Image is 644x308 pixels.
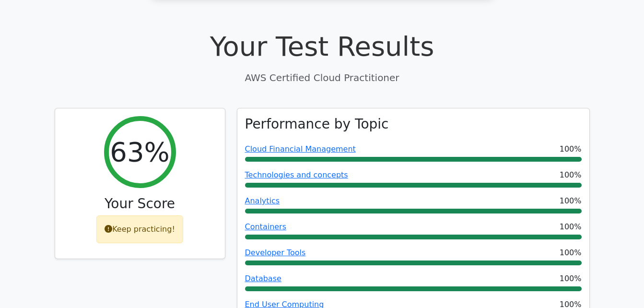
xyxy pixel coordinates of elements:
[245,274,281,283] a: Database
[245,248,306,257] a: Developer Tools
[96,215,183,243] div: Keep practicing!
[560,143,582,155] span: 100%
[245,196,280,205] a: Analytics
[245,144,356,154] a: Cloud Financial Management
[245,170,348,179] a: Technologies and concepts
[245,222,287,231] a: Containers
[560,221,582,233] span: 100%
[63,196,217,212] h3: Your Score
[560,247,582,259] span: 100%
[560,273,582,284] span: 100%
[110,136,169,168] h2: 63%
[55,30,590,62] h1: Your Test Results
[245,116,389,132] h3: Performance by Topic
[55,71,590,85] p: AWS Certified Cloud Practitioner
[560,195,582,207] span: 100%
[560,169,582,181] span: 100%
